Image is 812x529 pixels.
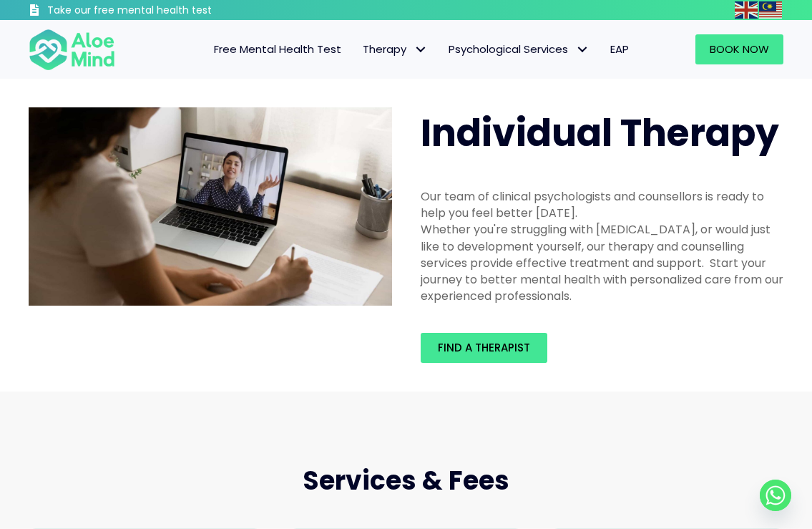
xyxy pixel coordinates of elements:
a: TherapyTherapy: submenu [352,34,438,64]
span: Book Now [710,42,769,57]
span: Psychological Services: submenu [572,39,592,60]
span: Therapy [363,42,427,57]
img: ms [759,1,782,19]
span: Find a therapist [438,340,530,355]
span: Services & Fees [303,462,509,499]
div: Whether you're struggling with [MEDICAL_DATA], or would just like to development yourself, our th... [421,221,784,304]
a: Psychological ServicesPsychological Services: submenu [438,34,600,64]
a: Book Now [695,34,783,64]
a: Malay [759,1,783,18]
a: Find a therapist [421,333,547,363]
span: Psychological Services [449,42,589,57]
div: Our team of clinical psychologists and counsellors is ready to help you feel better [DATE]. [421,188,784,221]
img: Therapy online individual [29,107,392,306]
h3: Take our free mental health test [47,4,263,18]
a: EAP [600,34,640,64]
span: EAP [610,42,629,57]
img: Aloe mind Logo [29,28,115,72]
a: Take our free mental health test [29,4,263,20]
a: Free Mental Health Test [203,34,352,64]
nav: Menu [129,34,640,64]
span: Individual Therapy [421,107,779,159]
img: en [735,1,758,19]
a: English [735,1,759,18]
span: Therapy: submenu [410,39,431,60]
span: Free Mental Health Test [214,42,341,57]
a: Whatsapp [760,480,791,511]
